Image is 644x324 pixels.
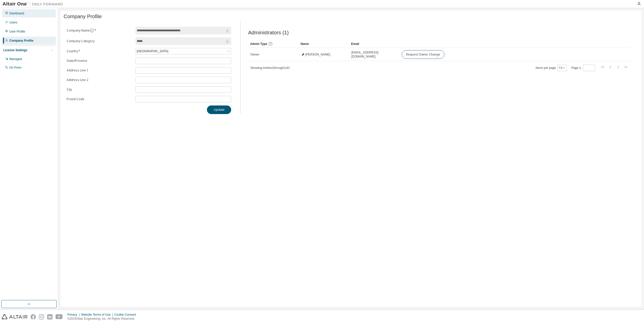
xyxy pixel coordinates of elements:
[67,317,139,321] p: © 2025 Altair Engineering, Inc. All Rights Reserved.
[3,2,66,7] img: Altair One
[248,30,289,36] span: Administrators (1)
[3,48,27,52] div: License Settings
[64,14,102,19] span: Company Profile
[536,65,567,71] span: Items per page
[31,314,36,319] img: facebook.svg
[67,88,132,92] label: City
[9,30,25,34] div: User Profile
[67,78,132,82] label: Address Line 2
[2,314,28,319] img: altair_logo.svg
[90,29,94,33] button: information
[9,11,24,15] div: Dashboard
[351,40,397,48] div: Email
[571,65,595,71] span: Page n.
[56,314,63,319] img: youtube.svg
[67,39,132,43] label: Company Category
[351,50,397,59] span: [EMAIL_ADDRESS][DOMAIN_NAME]
[81,313,114,317] div: Website Terms of Use
[39,314,44,319] img: instagram.svg
[207,105,231,114] button: Update
[67,59,132,63] label: State/Province
[67,29,132,33] label: Company Name
[9,20,17,24] div: Users
[250,52,259,57] span: Owner
[67,49,132,53] label: Country
[9,39,33,43] div: Company Profile
[250,66,290,70] span: Showing entries 1 through 1 of 1
[136,48,231,54] div: [GEOGRAPHIC_DATA]
[559,66,566,70] button: 10
[67,97,132,101] label: Postal Code
[136,48,169,54] div: [GEOGRAPHIC_DATA]
[9,66,21,70] div: On Prem
[114,313,139,317] div: Cookie Consent
[67,68,132,72] label: Address Line 1
[250,42,267,46] span: Admin Type
[67,313,81,317] div: Privacy
[301,40,347,48] div: Name
[9,57,22,61] div: Managed
[47,314,52,319] img: linkedin.svg
[305,52,330,57] span: [PERSON_NAME]
[402,50,444,59] button: Request Owner Change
